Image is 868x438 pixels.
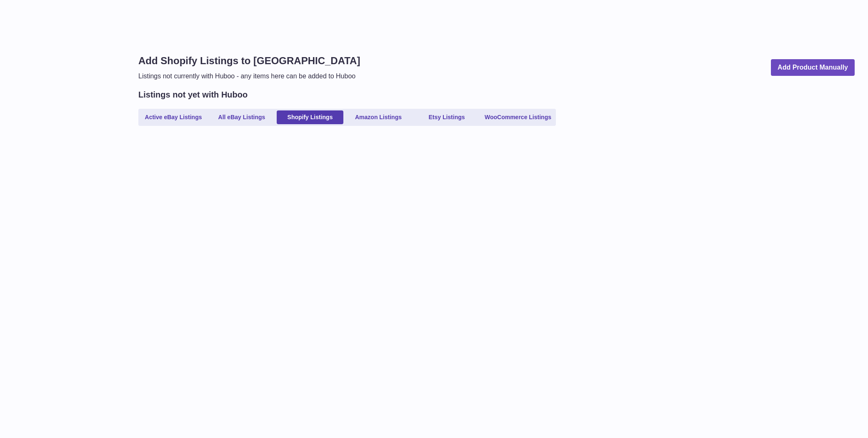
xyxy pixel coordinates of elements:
a: WooCommerce Listings [482,110,554,124]
h1: Add Shopify Listings to [GEOGRAPHIC_DATA] [138,54,360,68]
a: Add Product Manually [771,59,855,76]
a: Active eBay Listings [140,110,207,124]
a: Shopify Listings [277,110,343,124]
p: Listings not currently with Huboo - any items here can be added to Huboo [138,72,360,81]
h2: Listings not yet with Huboo [138,89,248,100]
a: Etsy Listings [413,110,480,124]
a: Amazon Listings [345,110,412,124]
a: All eBay Listings [208,110,275,124]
